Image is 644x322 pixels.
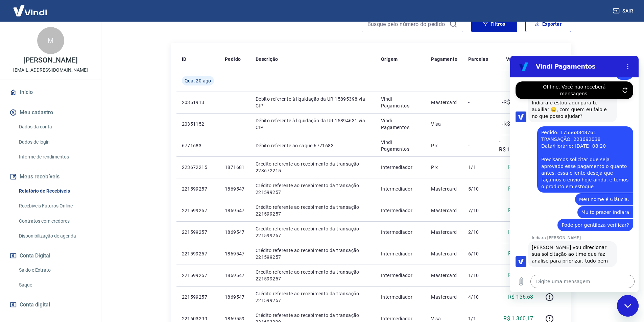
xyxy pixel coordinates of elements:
[182,272,214,279] p: 221599257
[431,142,457,149] p: Pix
[256,182,370,196] p: Crédito referente ao recebimento da transação 221599257
[256,160,370,174] p: Crédito referente ao recebimento da transação 223672215
[367,19,447,29] input: Busque pelo número do pedido
[16,135,93,149] a: Dados de login
[508,185,533,193] p: R$ 136,68
[506,56,528,63] p: Valor Líq.
[525,16,571,32] button: Exportar
[8,169,93,184] button: Meus recebíveis
[431,250,457,257] p: Mastercard
[8,0,52,21] img: Vindi
[502,120,533,128] p: -R$ 6.523,42
[182,99,214,106] p: 20351913
[16,214,93,228] a: Contratos com credores
[468,272,488,279] p: 1/10
[16,120,93,134] a: Dados da conta
[225,207,245,214] p: 1869547
[381,139,420,152] p: Vindi Pagamentos
[256,204,370,217] p: Crédito referente ao recebimento da transação 221599257
[225,164,245,171] p: 1871681
[256,269,370,282] p: Crédito referente ao recebimento da transação 221599257
[468,56,488,63] p: Parcelas
[468,121,488,127] p: -
[225,229,245,236] p: 1869547
[381,185,420,192] p: Intermediador
[508,250,533,258] p: R$ 136,68
[256,96,370,109] p: Débito referente à liquidação da UR 15895398 via CIP
[468,99,488,106] p: -
[256,56,278,63] p: Descrição
[182,207,214,214] p: 221599257
[8,248,93,263] button: Conta Digital
[256,142,370,149] p: Débito referente ao saque 6771683
[256,290,370,304] p: Crédito referente ao recebimento da transação 221599257
[431,56,457,63] p: Pagamento
[182,121,214,127] p: 20351152
[225,250,245,257] p: 1869547
[381,117,420,131] p: Vindi Pagamentos
[508,206,533,215] p: R$ 136,68
[8,297,93,312] a: Conta digital
[182,229,214,236] p: 221599257
[510,56,639,292] iframe: Janela de mensagens
[225,185,245,192] p: 1869547
[182,250,214,257] p: 221599257
[225,315,245,322] p: 1869559
[508,293,533,301] p: R$ 136,68
[431,229,457,236] p: Mastercard
[20,300,50,309] span: Conta digital
[381,96,420,109] p: Vindi Pagamentos
[225,56,241,63] p: Pedido
[16,278,93,292] a: Saque
[431,121,457,127] p: Visa
[468,315,488,322] p: 1/1
[468,250,488,257] p: 6/10
[381,164,420,171] p: Intermediador
[182,294,214,300] p: 221599257
[468,294,488,300] p: 4/10
[468,207,488,214] p: 7/10
[612,5,636,17] button: Sair
[431,185,457,192] p: Mastercard
[431,99,457,106] p: Mastercard
[16,229,93,243] a: Disponibilização de agenda
[502,98,533,106] p: -R$ 1.366,84
[468,164,488,171] p: 1/1
[381,56,398,63] p: Origem
[431,315,457,322] p: Visa
[182,142,214,149] p: 6771683
[381,229,420,236] p: Intermediador
[16,184,93,198] a: Relatório de Recebíveis
[617,295,639,317] iframe: Botão para abrir a janela de mensagens, conversa em andamento
[256,247,370,261] p: Crédito referente ao recebimento da transação 221599257
[431,272,457,279] p: Mastercard
[8,105,93,120] button: Meu cadastro
[431,207,457,214] p: Mastercard
[256,117,370,131] p: Débito referente à liquidação da UR 15894631 via CIP
[182,56,187,63] p: ID
[381,294,420,300] p: Intermediador
[13,67,88,74] p: [EMAIL_ADDRESS][DOMAIN_NAME]
[381,250,420,257] p: Intermediador
[471,16,517,32] button: Filtros
[508,271,533,279] p: R$ 136,68
[23,57,77,64] p: [PERSON_NAME]
[431,164,457,171] p: Pix
[182,315,214,322] p: 221603299
[182,164,214,171] p: 223672215
[16,150,93,164] a: Informe de rendimentos
[182,185,214,192] p: 221599257
[185,77,211,84] span: Qua, 20 ago
[37,27,64,54] div: M
[468,142,488,149] p: -
[225,272,245,279] p: 1869547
